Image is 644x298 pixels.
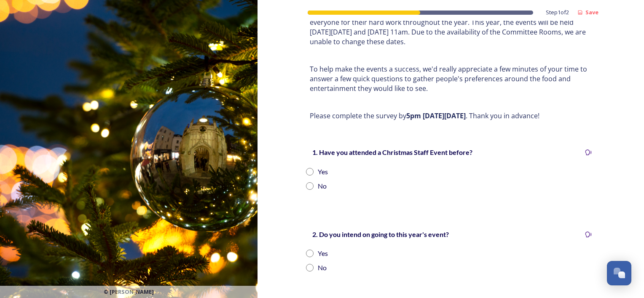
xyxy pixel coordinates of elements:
p: Please complete the survey by . Thank you in advance! [310,111,592,121]
div: Yes [318,248,328,258]
strong: Save [585,8,598,16]
button: Open Chat [607,261,631,285]
strong: 5pm [DATE][DATE] [406,111,466,120]
strong: 1. Have you attended a Christmas Staff Event before? [312,148,472,156]
div: Yes [318,167,328,177]
div: No [318,181,327,191]
strong: 2. Do you intend on going to this year's event? [312,230,449,238]
span: © [PERSON_NAME] [104,288,154,296]
p: To help make the events a success, we'd really appreciate a few minutes of your time to answer a ... [310,64,592,93]
span: Step 1 of 2 [546,8,569,16]
div: No [318,263,327,273]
